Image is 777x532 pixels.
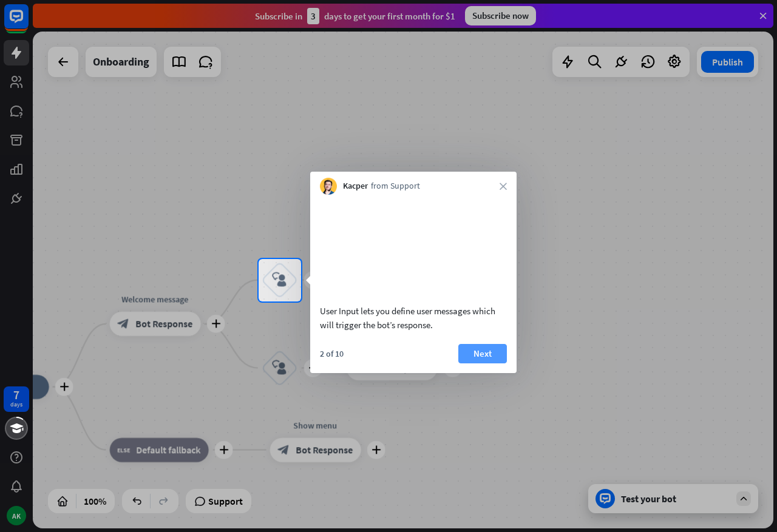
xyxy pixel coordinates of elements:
[273,273,287,288] i: block_user_input
[371,180,420,192] span: from Support
[10,5,46,41] button: Open LiveChat chat widget
[458,344,507,363] button: Next
[320,304,507,332] div: User Input lets you define user messages which will trigger the bot’s response.
[343,180,368,192] span: Kacper
[320,348,344,359] div: 2 of 10
[500,183,507,190] i: close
